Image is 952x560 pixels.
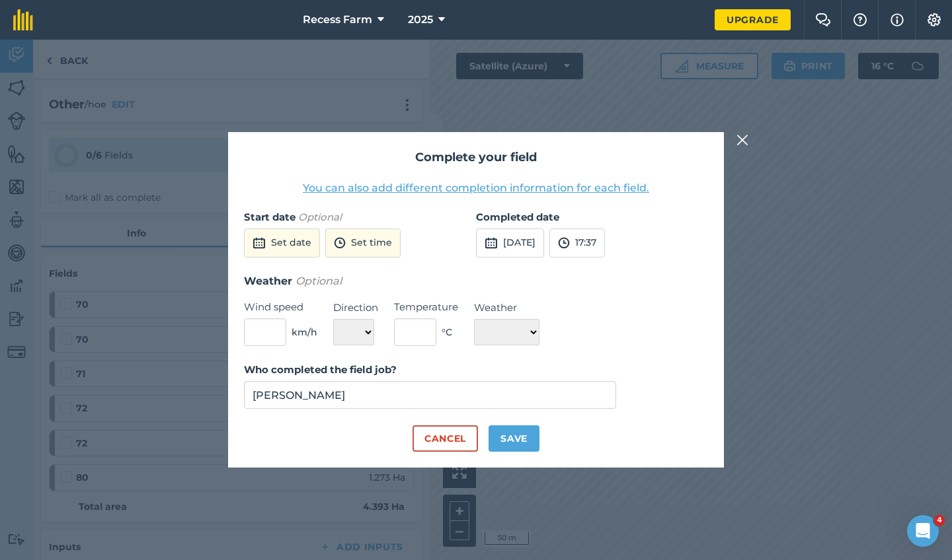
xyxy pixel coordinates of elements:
[325,228,401,258] button: Set time
[715,9,791,30] a: Upgrade
[244,299,317,315] label: Wind speed
[303,12,372,28] span: Recess Farm
[253,235,266,251] img: svg+xml;base64,PD94bWwgdmVyc2lvbj0iMS4wIiBlbmNvZGluZz0idXRmLTgiPz4KPCEtLSBHZW5lcmF0b3I6IEFkb2JlIE...
[296,275,342,287] em: Optional
[934,515,945,526] span: 4
[303,180,649,196] button: You can also add different completion information for each field.
[394,299,458,315] label: Temperature
[292,325,317,339] span: km/h
[549,228,605,258] button: 17:37
[413,425,478,452] button: Cancel
[815,13,831,26] img: Two speech bubbles overlapping with the left bubble in the forefront
[408,12,433,28] span: 2025
[891,12,904,28] img: svg+xml;base64,PHN2ZyB4bWxucz0iaHR0cDovL3d3dy53My5vcmcvMjAwMC9zdmciIHdpZHRoPSIxNyIgaGVpZ2h0PSIxNy...
[852,13,868,26] img: A question mark icon
[244,273,708,290] h3: Weather
[926,13,942,26] img: A cog icon
[298,211,342,223] em: Optional
[476,228,544,258] button: [DATE]
[334,235,346,251] img: svg+xml;base64,PD94bWwgdmVyc2lvbj0iMS4wIiBlbmNvZGluZz0idXRmLTgiPz4KPCEtLSBHZW5lcmF0b3I6IEFkb2JlIE...
[244,211,296,223] strong: Start date
[474,300,539,316] label: Weather
[13,9,33,30] img: fieldmargin Logo
[333,300,378,316] label: Direction
[485,235,498,251] img: svg+xml;base64,PD94bWwgdmVyc2lvbj0iMS4wIiBlbmNvZGluZz0idXRmLTgiPz4KPCEtLSBHZW5lcmF0b3I6IEFkb2JlIE...
[244,363,397,376] strong: Who completed the field job?
[736,132,748,148] img: svg+xml;base64,PHN2ZyB4bWxucz0iaHR0cDovL3d3dy53My5vcmcvMjAwMC9zdmciIHdpZHRoPSIyMiIgaGVpZ2h0PSIzMC...
[244,228,320,258] button: Set date
[476,211,559,223] strong: Completed date
[244,148,708,167] h2: Complete your field
[907,515,939,547] iframe: Intercom live chat
[442,325,452,339] span: ° C
[489,425,539,452] button: Save
[558,235,570,251] img: svg+xml;base64,PD94bWwgdmVyc2lvbj0iMS4wIiBlbmNvZGluZz0idXRmLTgiPz4KPCEtLSBHZW5lcmF0b3I6IEFkb2JlIE...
